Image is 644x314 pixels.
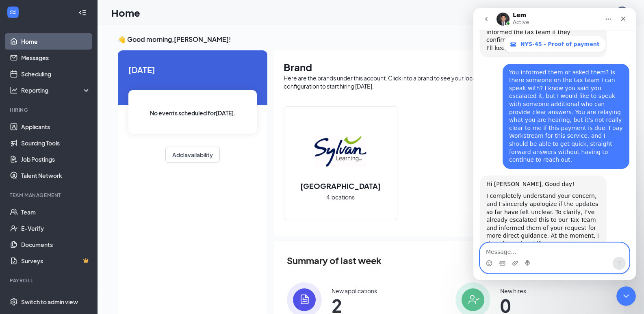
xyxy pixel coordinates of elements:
div: Payroll [10,277,89,284]
iframe: Intercom live chat [616,286,636,306]
svg: Notifications [581,8,591,17]
a: Documents [21,236,91,253]
span: 2 [332,298,377,313]
button: Add availability [165,147,220,163]
button: Upload attachment [39,252,45,258]
h1: Brand [284,60,614,74]
a: Sourcing Tools [21,135,91,151]
a: Messages [21,50,91,66]
svg: Analysis [10,86,18,94]
svg: Collapse [78,9,87,17]
a: Job Postings [21,151,91,167]
span: Summary of last week [287,253,382,268]
span: No events scheduled for [DATE] . [150,108,236,117]
svg: Settings [10,298,18,306]
div: New applications [332,287,377,295]
a: Scheduling [21,66,91,82]
svg: QuestionInfo [599,8,609,17]
span: 4 locations [326,193,355,201]
h3: 👋 Good morning, [PERSON_NAME] ! [118,35,624,44]
div: Team Management [10,192,89,199]
div: Hiring [10,106,89,113]
img: Sylvan Learning Center [314,126,366,178]
button: Start recording [52,252,58,258]
button: Emoji picker [13,252,19,258]
a: E-Verify [21,220,91,236]
a: SurveysCrown [21,253,91,269]
button: Gif picker [26,252,32,258]
a: Team [21,204,91,220]
div: Switch to admin view [21,298,78,306]
button: Send a message… [139,249,152,262]
span: [DATE] [128,63,257,76]
textarea: Message… [7,235,156,249]
h1: Home [111,6,140,19]
a: Talent Network [21,167,91,184]
a: Applicants [21,119,91,135]
div: Reporting [21,86,91,94]
svg: WorkstreamLogo [9,8,17,16]
span: 0 [500,298,526,313]
div: Hi [PERSON_NAME], Good day! [13,172,127,180]
div: New hires [500,287,526,295]
div: I completely understand your concern, and I sincerely apologize if the updates so far have felt u... [13,184,127,272]
h2: [GEOGRAPHIC_DATA] [292,181,389,191]
iframe: Intercom live chat [473,8,636,280]
div: Here are the brands under this account. Click into a brand to see your locations, managers, job p... [284,74,614,90]
a: Home [21,33,91,50]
